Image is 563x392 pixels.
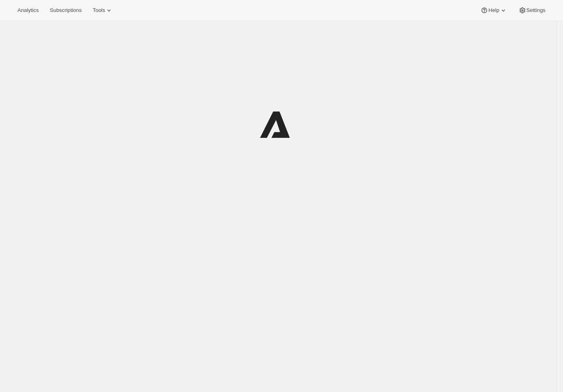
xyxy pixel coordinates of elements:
button: Help [476,5,512,16]
button: Analytics [13,5,43,16]
span: Tools [93,7,105,14]
span: Subscriptions [50,7,82,14]
span: Help [488,7,499,14]
span: Analytics [17,7,39,14]
button: Subscriptions [45,5,86,16]
button: Settings [514,5,550,16]
span: Settings [526,7,546,14]
button: Tools [88,5,118,16]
